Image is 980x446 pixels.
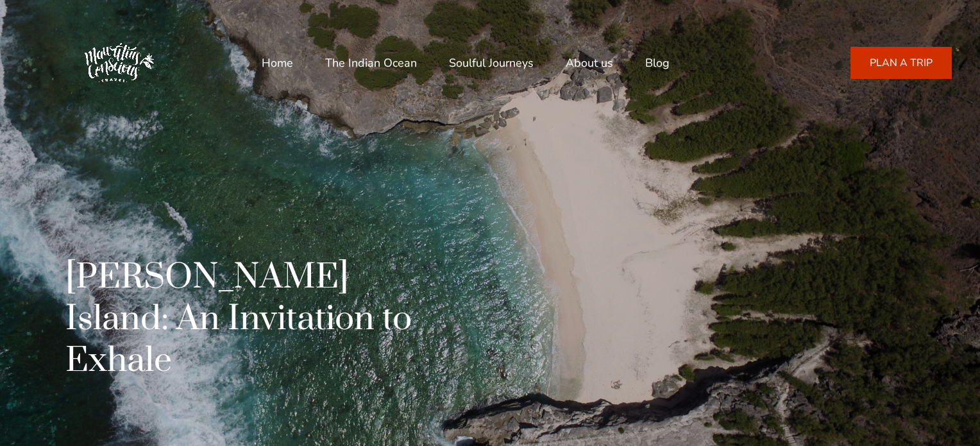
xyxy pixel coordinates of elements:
[262,47,293,78] a: Home
[645,47,670,78] a: Blog
[325,47,417,78] a: The Indian Ocean
[566,47,613,78] a: About us
[65,257,453,382] h1: [PERSON_NAME] Island: An Invitation to Exhale
[850,47,952,79] a: PLAN A TRIP
[449,47,534,78] a: Soulful Journeys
